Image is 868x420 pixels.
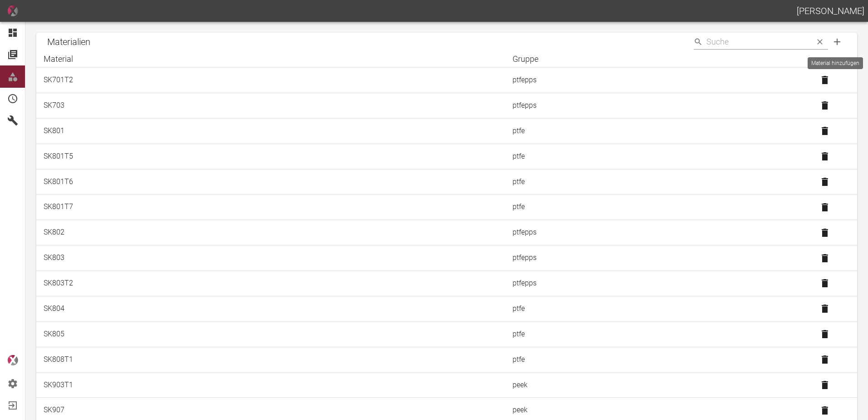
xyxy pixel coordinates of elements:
input: Search [706,34,808,50]
button: Material löschen [816,274,834,292]
td: SK803 [36,245,505,271]
td: ptfe [505,321,814,347]
td: ptfepps [505,220,814,245]
button: Material löschen [816,249,834,267]
button: Material löschen [816,147,834,165]
img: icon [7,5,18,16]
td: ptfepps [505,245,814,271]
td: SK803T2 [36,271,505,296]
td: ptfe [505,169,814,195]
span: Material [44,54,85,65]
button: Material löschen [816,173,834,191]
button: Material löschen [816,71,834,89]
button: Material löschen [816,325,834,343]
td: ptfe [505,296,814,321]
button: Material löschen [816,224,834,242]
td: SK804 [36,296,505,321]
button: Material löschen [816,198,834,216]
div: Material hinzufügen [808,57,863,69]
img: logo [7,355,18,365]
td: SK801 [36,118,505,144]
td: SK801T7 [36,195,505,220]
h1: [PERSON_NAME] [797,4,864,18]
div: Gruppe [513,54,806,65]
td: SK903T1 [36,372,505,398]
td: ptfepps [505,93,814,118]
h6: Materialien [47,35,90,49]
td: ptfepps [505,68,814,93]
td: ptfepps [505,271,814,296]
td: SK703 [36,93,505,118]
button: Material löschen [816,401,834,420]
button: Material löschen [816,300,834,318]
button: Material löschen [816,122,834,140]
td: SK808T1 [36,347,505,372]
span: Gruppe [513,54,550,65]
button: Material löschen [816,96,834,115]
td: SK801T6 [36,169,505,195]
td: ptfe [505,347,814,372]
button: Material löschen [816,350,834,369]
svg: Suche [694,37,703,46]
div: Material [44,54,498,65]
td: SK805 [36,321,505,347]
button: Material hinzufügen [828,33,846,51]
td: peek [505,372,814,398]
td: ptfe [505,144,814,169]
td: SK802 [36,220,505,245]
td: ptfe [505,195,814,220]
td: SK801T5 [36,144,505,169]
td: ptfe [505,118,814,144]
button: Material löschen [816,376,834,394]
td: SK701T2 [36,68,505,93]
